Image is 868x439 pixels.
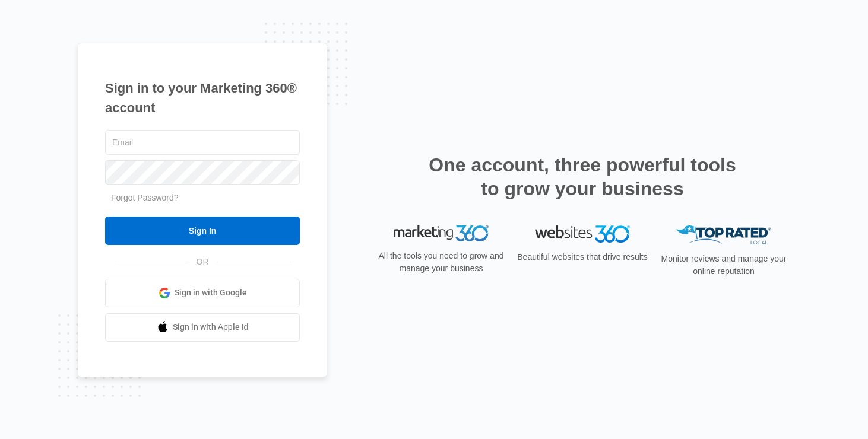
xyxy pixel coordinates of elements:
[188,256,217,268] span: OR
[105,313,300,342] a: Sign in with Apple Id
[516,251,649,263] p: Beautiful websites that drive results
[375,250,508,275] p: All the tools you need to grow and manage your business
[394,225,489,242] img: Marketing 360
[105,130,300,155] input: Email
[105,78,300,117] h1: Sign in to your Marketing 360® account
[105,279,300,307] a: Sign in with Google
[105,217,300,245] input: Sign In
[535,225,630,243] img: Websites 360
[173,321,249,333] span: Sign in with Apple Id
[657,253,790,278] p: Monitor reviews and manage your online reputation
[175,287,247,299] span: Sign in with Google
[676,225,771,245] img: Top Rated Local
[425,153,740,201] h2: One account, three powerful tools to grow your business
[111,193,179,202] a: Forgot Password?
